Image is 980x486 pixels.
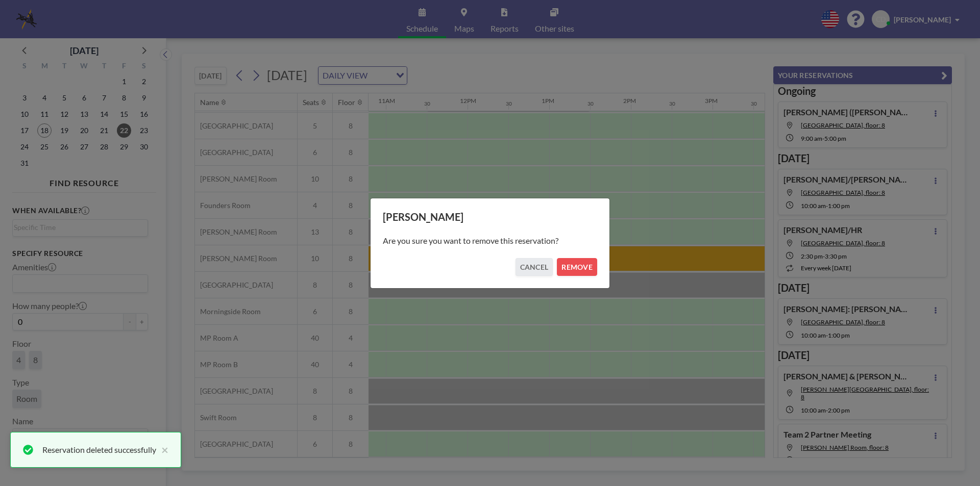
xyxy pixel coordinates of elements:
[156,444,168,456] button: close
[516,258,553,276] button: CANCEL
[42,444,156,456] div: Reservation deleted successfully
[383,236,597,246] p: Are you sure you want to remove this reservation?
[557,258,597,276] button: REMOVE
[383,211,597,223] h3: [PERSON_NAME]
